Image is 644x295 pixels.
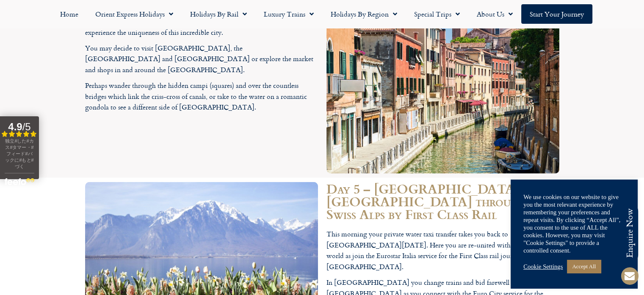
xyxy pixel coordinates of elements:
div: We use cookies on our website to give you the most relevant experience by remembering your prefer... [523,193,625,254]
a: Luxury Trains [255,4,322,24]
a: Accept All [567,260,601,273]
a: Special Trips [406,4,468,24]
a: Start your Journey [521,4,592,24]
a: Holidays by Rail [182,4,255,24]
p: You may decide to visit [GEOGRAPHIC_DATA], the [GEOGRAPHIC_DATA] and [GEOGRAPHIC_DATA] or explore... [85,43,318,76]
a: Cookie Settings [523,263,563,270]
a: About Us [468,4,521,24]
p: This morning your private water taxi transfer takes you back to [GEOGRAPHIC_DATA][DATE]. Here you... [326,229,559,272]
p: Perhaps wander through the hidden campi (squares) and over the countless bridges which link the c... [85,80,318,113]
a: Orient Express Holidays [87,4,182,24]
a: Holidays by Region [322,4,406,24]
nav: Menu [4,4,640,24]
h2: Day 5 – [GEOGRAPHIC_DATA] to [GEOGRAPHIC_DATA] through the Swiss Alps by First Class Rail [326,182,559,220]
a: Home [52,4,87,24]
